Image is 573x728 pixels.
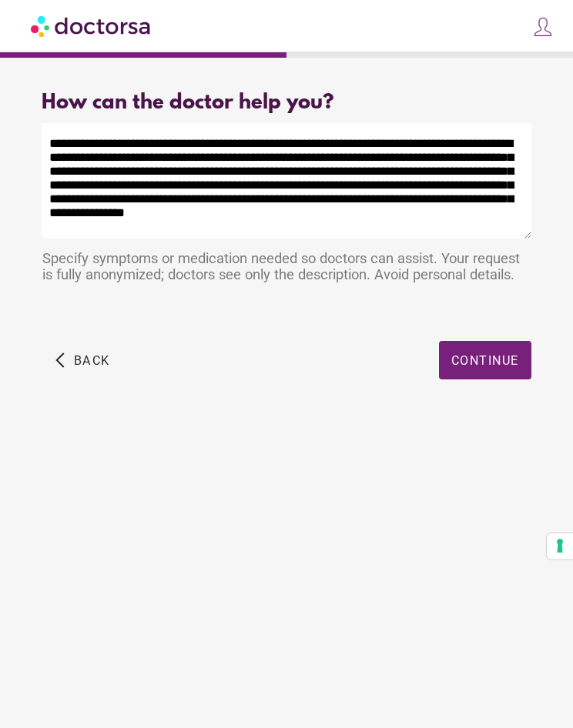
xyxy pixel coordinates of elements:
[451,353,519,368] span: Continue
[74,353,110,368] span: Back
[49,341,116,379] button: arrow_back_ios Back
[42,92,531,115] div: How can the doctor help you?
[439,341,531,379] button: Continue
[532,16,554,38] img: icons8-customer-100.png
[547,533,573,559] button: Your consent preferences for tracking technologies
[31,8,152,43] img: Doctorsa.com
[42,242,531,294] div: Specify symptoms or medication needed so doctors can assist. Your request is fully anonymized; do...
